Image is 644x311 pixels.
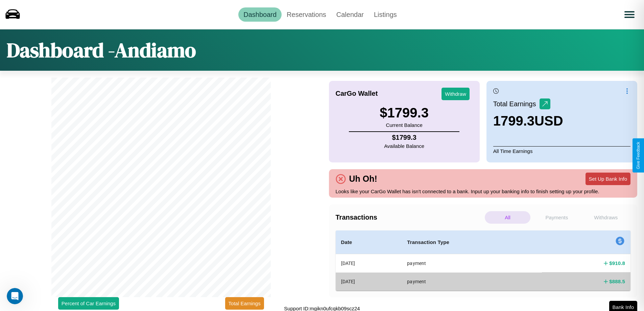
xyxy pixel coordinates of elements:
p: All Time Earnings [493,146,630,156]
p: Total Earnings [493,98,540,110]
table: simple table [336,230,631,291]
a: Reservations [282,7,331,22]
p: Withdraws [583,211,629,224]
a: Listings [369,7,402,22]
h4: Uh Oh! [346,174,381,184]
h4: $ 888.5 [609,278,625,285]
div: Give Feedback [636,142,641,169]
a: Calendar [331,7,369,22]
h4: $ 1799.3 [384,134,424,141]
p: All [485,211,530,224]
button: Set Up Bank Info [586,173,630,185]
iframe: Intercom live chat [7,288,23,304]
p: Looks like your CarGo Wallet has isn't connected to a bank. Input up your banking info to finish ... [336,187,631,196]
h4: CarGo Wallet [336,90,378,97]
h1: Dashboard - Andiamo [7,36,196,64]
button: Total Earnings [225,297,264,310]
h4: $ 910.8 [609,260,625,267]
h3: 1799.3 USD [493,113,563,129]
th: payment [402,254,542,273]
h4: Date [341,238,397,246]
button: Open menu [620,5,639,24]
p: Available Balance [384,141,424,151]
h4: Transaction Type [407,238,536,246]
th: payment [402,272,542,290]
p: Current Balance [380,120,429,130]
button: Withdraw [442,88,470,100]
th: [DATE] [336,272,402,290]
h3: $ 1799.3 [380,105,429,120]
th: [DATE] [336,254,402,273]
h4: Transactions [336,214,483,221]
button: Percent of Car Earnings [58,297,119,310]
p: Payments [534,211,579,224]
a: Dashboard [238,7,282,22]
